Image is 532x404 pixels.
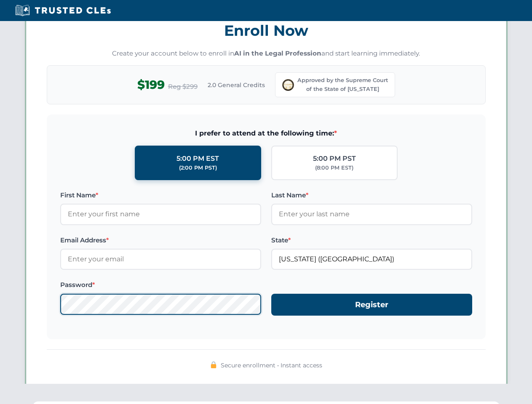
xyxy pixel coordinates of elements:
[208,80,265,90] span: 2.0 General Credits
[47,17,486,44] h3: Enroll Now
[60,235,261,245] label: Email Address
[234,49,321,57] strong: AI in the Legal Profession
[271,235,472,245] label: State
[179,164,217,172] div: (2:00 PM PST)
[271,204,472,225] input: Enter your last name
[313,153,356,164] div: 5:00 PM PST
[210,361,217,368] img: 🔒
[315,164,353,172] div: (8:00 PM EST)
[168,82,198,92] span: Reg $299
[13,4,113,17] img: Trusted CLEs
[221,361,322,370] span: Secure enrollment • Instant access
[271,294,472,316] button: Register
[60,280,261,290] label: Password
[282,79,294,91] img: Supreme Court of Ohio
[297,76,388,93] span: Approved by the Supreme Court of the State of [US_STATE]
[137,75,165,94] span: $199
[60,204,261,225] input: Enter your first name
[60,128,472,139] span: I prefer to attend at the following time:
[47,49,486,58] p: Create your account below to enroll in and start learning immediately.
[60,249,261,270] input: Enter your email
[271,249,472,270] input: Ohio (OH)
[271,190,472,200] label: Last Name
[60,190,261,200] label: First Name
[176,153,219,164] div: 5:00 PM EST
